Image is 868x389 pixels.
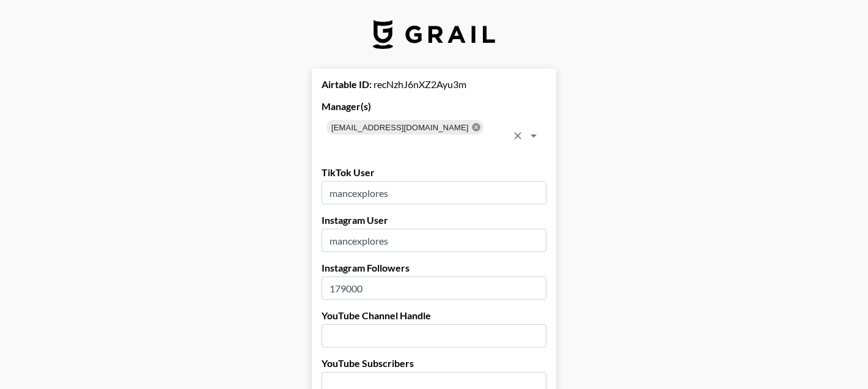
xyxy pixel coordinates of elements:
[322,214,546,226] label: Instagram User
[322,262,546,274] label: Instagram Followers
[525,127,542,144] button: Open
[322,78,372,90] strong: Airtable ID:
[322,78,546,91] div: recNzhJ6nXZ2Ayu3m
[373,20,495,49] img: Grail Talent Logo
[322,100,546,113] label: Manager(s)
[322,309,546,322] label: YouTube Channel Handle
[322,166,546,179] label: TikTok User
[326,120,474,135] span: [EMAIL_ADDRESS][DOMAIN_NAME]
[322,357,546,369] label: YouTube Subscribers
[509,127,526,144] button: Clear
[326,120,484,135] div: [EMAIL_ADDRESS][DOMAIN_NAME]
